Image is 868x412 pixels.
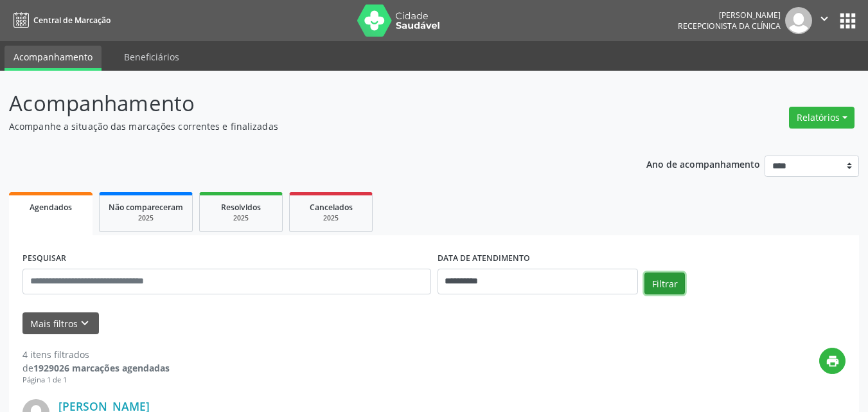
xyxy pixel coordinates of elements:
div: 4 itens filtrados [22,348,170,361]
i: print [826,354,840,368]
i:  [817,12,831,26]
p: Acompanhamento [9,87,604,120]
span: Recepcionista da clínica [678,21,781,31]
button: print [819,348,846,374]
button:  [812,7,837,34]
img: img [785,7,812,34]
span: Central de Marcação [33,15,111,26]
div: 2025 [209,213,273,223]
button: apps [837,10,859,32]
i: keyboard_arrow_down [78,316,92,330]
span: Não compareceram [109,202,183,213]
div: 2025 [299,213,363,223]
div: de [22,361,170,375]
a: Acompanhamento [4,46,102,71]
strong: 1929026 marcações agendadas [33,362,170,374]
a: Beneficiários [115,46,188,68]
button: Mais filtroskeyboard_arrow_down [22,312,99,335]
div: Página 1 de 1 [22,375,170,386]
span: Resolvidos [221,202,261,213]
a: Central de Marcação [9,10,111,31]
button: Relatórios [789,107,855,129]
button: Filtrar [644,273,685,294]
p: Ano de acompanhamento [646,156,760,172]
label: DATA DE ATENDIMENTO [438,249,530,269]
label: PESQUISAR [22,249,66,269]
div: 2025 [109,213,183,223]
div: [PERSON_NAME] [678,10,781,21]
span: Cancelados [310,202,353,213]
span: Agendados [30,202,72,213]
p: Acompanhe a situação das marcações correntes e finalizadas [9,120,604,133]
